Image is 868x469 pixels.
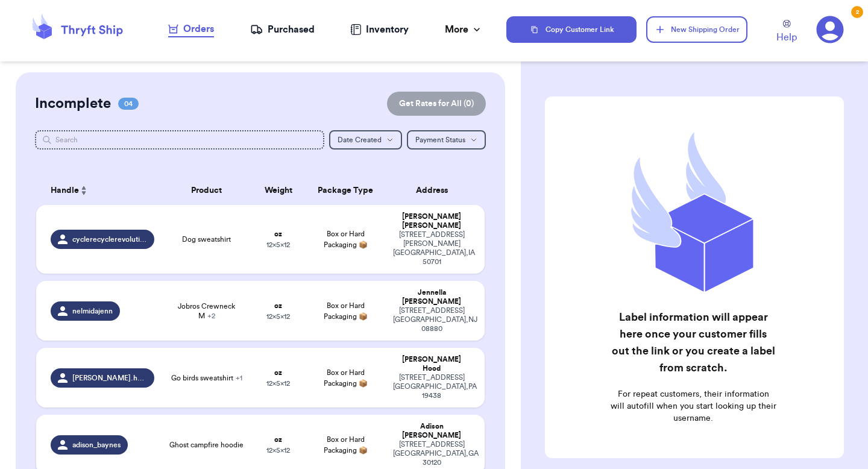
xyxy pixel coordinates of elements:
[169,301,244,321] span: Jobros Crewneck M
[646,16,747,43] button: New Shipping Order
[251,176,305,205] th: Weight
[250,22,315,37] a: Purchased
[350,22,409,37] a: Inventory
[182,234,231,244] span: Dog sweatshirt
[776,30,797,45] span: Help
[393,306,470,333] div: [STREET_ADDRESS] [GEOGRAPHIC_DATA] , NJ 08880
[79,183,89,198] button: Sort ascending
[236,374,242,382] span: + 1
[393,288,470,306] div: Jennella [PERSON_NAME]
[35,130,324,150] input: Search
[393,440,470,467] div: [STREET_ADDRESS] [GEOGRAPHIC_DATA] , GA 30120
[851,6,863,18] div: 2
[393,212,470,230] div: [PERSON_NAME] [PERSON_NAME]
[816,16,844,43] a: 2
[274,436,282,443] strong: oz
[338,136,382,143] span: Date Created
[393,355,470,373] div: [PERSON_NAME] Hood
[274,369,282,376] strong: oz
[72,373,147,383] span: [PERSON_NAME].hood
[776,20,797,45] a: Help
[266,447,290,454] span: 12 x 5 x 12
[72,306,113,316] span: nelmidajenn
[324,302,368,320] span: Box or Hard Packaging 📦
[506,16,637,43] button: Copy Customer Link
[393,373,470,400] div: [STREET_ADDRESS] [GEOGRAPHIC_DATA] , PA 19438
[324,230,368,248] span: Box or Hard Packaging 📦
[266,313,290,320] span: 12 x 5 x 12
[407,130,486,150] button: Payment Status
[387,92,486,116] button: Get Rates for All (0)
[171,373,242,383] span: Go birds sweatshirt
[610,388,776,424] p: For repeat customers, their information will autofill when you start looking up their username.
[266,241,290,248] span: 12 x 5 x 12
[393,230,470,266] div: [STREET_ADDRESS][PERSON_NAME] [GEOGRAPHIC_DATA] , IA 50701
[274,230,282,238] strong: oz
[610,309,776,376] h2: Label information will appear here once your customer fills out the link or you create a label fr...
[266,380,290,387] span: 12 x 5 x 12
[72,440,121,450] span: adison_baynes
[162,176,251,205] th: Product
[207,312,215,319] span: + 2
[415,136,465,143] span: Payment Status
[51,184,79,197] span: Handle
[35,94,111,113] h2: Incomplete
[169,440,244,450] span: Ghost campfire hoodie
[324,369,368,387] span: Box or Hard Packaging 📦
[168,22,214,37] a: Orders
[329,130,402,150] button: Date Created
[445,22,483,37] div: More
[274,302,282,309] strong: oz
[305,176,386,205] th: Package Type
[393,422,470,440] div: Adison [PERSON_NAME]
[324,436,368,454] span: Box or Hard Packaging 📦
[118,98,139,110] span: 04
[168,22,214,36] div: Orders
[72,234,147,244] span: cyclerecyclerevolution
[386,176,485,205] th: Address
